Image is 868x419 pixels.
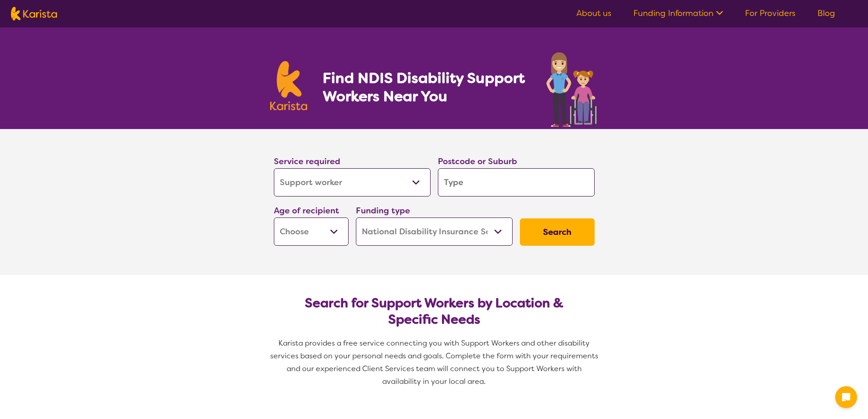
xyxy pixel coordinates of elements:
[817,8,835,19] a: Blog
[438,156,517,167] label: Postcode or Suburb
[745,8,796,19] a: For Providers
[274,156,340,167] label: Service required
[633,8,723,19] a: Funding Information
[281,295,587,328] h2: Search for Support Workers by Location & Specific Needs
[323,69,526,105] h1: Find NDIS Disability Support Workers Near You
[270,338,600,386] span: Karista provides a free service connecting you with Support Workers and other disability services...
[356,205,410,216] label: Funding type
[520,218,595,246] button: Search
[11,7,57,21] img: Karista logo
[274,205,339,216] label: Age of recipient
[270,61,308,110] img: Karista logo
[545,49,598,129] img: support-worker
[438,168,595,197] input: Type
[576,8,611,19] a: About us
